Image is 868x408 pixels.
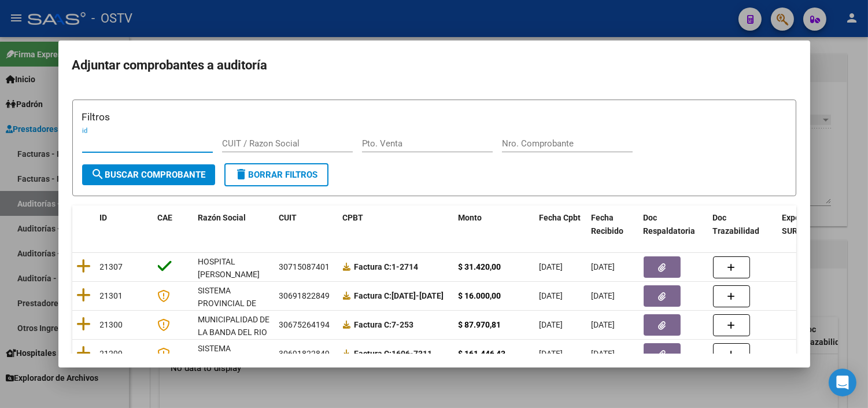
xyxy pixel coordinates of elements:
[72,54,796,76] h2: Adjuntar comprobantes a auditoría
[535,205,587,244] datatable-header-cell: Fecha Cpbt
[343,213,364,222] span: CPBT
[354,320,414,329] strong: 7-253
[540,291,563,300] span: [DATE]
[158,213,173,222] span: CAE
[459,320,501,329] strong: $ 87.970,81
[592,349,615,358] span: [DATE]
[275,205,338,244] datatable-header-cell: CUIT
[459,291,501,300] strong: $ 16.000,00
[338,205,454,244] datatable-header-cell: CPBT
[100,291,123,300] span: 21301
[100,213,108,222] span: ID
[644,213,696,236] span: Doc Respaldatoria
[100,262,123,271] span: 21307
[639,205,708,244] datatable-header-cell: Doc Respaldatoria
[778,205,841,244] datatable-header-cell: Expediente SUR Asociado
[592,213,624,236] span: Fecha Recibido
[540,213,581,222] span: Fecha Cpbt
[91,170,206,180] span: Buscar Comprobante
[592,320,615,329] span: [DATE]
[354,262,392,271] span: Factura C:
[354,320,392,329] span: Factura C:
[224,163,328,186] button: Borrar Filtros
[235,170,318,180] span: Borrar Filtros
[95,205,153,244] datatable-header-cell: ID
[279,213,297,222] span: CUIT
[459,349,506,358] strong: $ 161.446,43
[782,213,834,236] span: Expediente SUR Asociado
[279,320,330,329] span: 30675264194
[91,167,105,181] mat-icon: search
[829,369,856,396] div: Open Intercom Messenger
[540,320,563,329] span: [DATE]
[592,291,615,300] span: [DATE]
[354,291,392,300] span: Factura C:
[713,213,760,236] span: Doc Trazabilidad
[354,349,392,358] span: Factura C:
[279,262,330,271] span: 30715087401
[587,205,639,244] datatable-header-cell: Fecha Recibido
[198,255,270,282] div: HOSPITAL [PERSON_NAME]
[279,291,330,300] span: 30691822849
[279,349,330,358] span: 30691822849
[592,262,615,271] span: [DATE]
[153,205,194,244] datatable-header-cell: CAE
[459,213,482,222] span: Monto
[354,262,419,271] strong: 1-2714
[198,313,270,352] div: MUNICIPALIDAD DE LA BANDA DEL RIO SALI
[100,349,123,358] span: 21299
[198,342,270,381] div: SISTEMA PROVINCIAL DE SALUD
[540,262,563,271] span: [DATE]
[198,213,246,222] span: Razón Social
[540,349,563,358] span: [DATE]
[194,205,275,244] datatable-header-cell: Razón Social
[82,164,215,185] button: Buscar Comprobante
[82,109,786,124] h3: Filtros
[100,320,123,329] span: 21300
[708,205,778,244] datatable-header-cell: Doc Trazabilidad
[354,291,444,300] strong: [DATE]-[DATE]
[198,284,270,324] div: SISTEMA PROVINCIAL DE SALUD
[454,205,535,244] datatable-header-cell: Monto
[235,167,249,181] mat-icon: delete
[354,349,433,358] strong: 1606-7311
[459,262,501,271] strong: $ 31.420,00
